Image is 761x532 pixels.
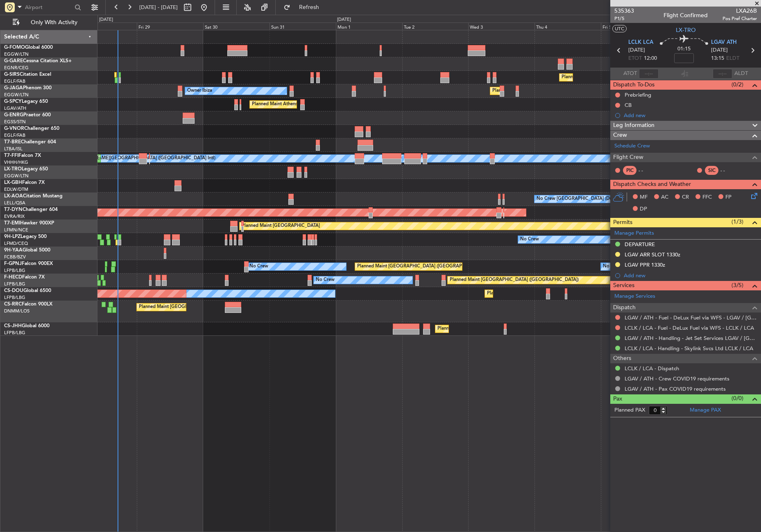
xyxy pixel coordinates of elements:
div: CB [625,102,632,109]
a: CS-RRCFalcon 900LX [4,302,52,307]
span: G-SPCY [4,99,22,104]
a: T7-DYNChallenger 604 [4,207,58,212]
span: LX-GBH [4,180,22,185]
span: Permits [613,218,632,227]
a: EGLF/FAB [4,78,25,84]
div: No Crew [520,233,539,246]
a: LCLK / LCA - Handling - Skylink Svcs Ltd LCLK / LCA [625,345,753,352]
a: EGGW/LTN [4,51,29,57]
button: Only With Activity [9,16,89,29]
a: EGSS/STN [4,119,26,125]
div: Thu 28 [70,23,137,30]
div: LGAV PPR 1330z [625,261,665,268]
span: (0/0) [732,394,743,403]
div: No Crew [249,260,268,273]
div: [DATE] [337,16,351,23]
div: DEPARTURE [625,241,655,248]
div: Wed 3 [468,23,535,30]
span: AC [661,193,668,201]
a: LFMD/CEQ [4,240,28,247]
div: Mon 1 [336,23,402,30]
div: Planned Maint [GEOGRAPHIC_DATA] ([GEOGRAPHIC_DATA]) [492,85,621,97]
span: LX-TRO [4,167,22,172]
a: T7-FFIFalcon 7X [4,153,41,158]
span: T7-DYN [4,207,23,212]
span: Flight Crew [613,153,643,162]
input: Airport [25,1,72,14]
a: 9H-LPZLegacy 500 [4,234,47,239]
span: Leg Information [613,121,655,130]
div: Tue 2 [402,23,469,30]
a: EGNR/CEG [4,65,29,71]
a: LTBA/ISL [4,146,23,152]
div: [DATE] [99,16,113,23]
span: Services [613,281,634,290]
a: CS-DOUGlobal 6500 [4,288,51,293]
span: [DATE] [628,46,645,54]
span: Refresh [292,5,326,10]
span: G-ENRG [4,113,23,118]
a: G-GARECessna Citation XLS+ [4,59,72,63]
span: ELDT [726,54,739,63]
div: Add new [624,272,757,279]
span: LGAV ATH [711,38,737,47]
span: LX-AOA [4,194,23,199]
span: 12:00 [644,54,657,63]
span: 9H-LPZ [4,234,20,239]
a: LGAV / ATH - Handling - Jet Set Services LGAV / [GEOGRAPHIC_DATA] [625,335,757,342]
span: G-GARE [4,59,23,63]
a: EDLW/DTM [4,186,28,192]
span: (3/5) [732,281,743,290]
a: G-SIRSCitation Excel [4,72,51,77]
a: EGGW/LTN [4,92,29,98]
a: F-GPNJFalcon 900EX [4,261,53,266]
div: LGAV ARR SLOT 1330z [625,251,680,258]
div: Planned Maint [GEOGRAPHIC_DATA] [242,220,320,232]
a: LELL/QSA [4,200,25,206]
div: Planned Maint [GEOGRAPHIC_DATA] ([GEOGRAPHIC_DATA]) [450,274,579,286]
span: MF [640,193,648,201]
div: Planned Maint [GEOGRAPHIC_DATA] ([GEOGRAPHIC_DATA]) [562,71,691,84]
a: Manage PAX [690,406,721,414]
span: Others [613,354,631,363]
span: Pos Pref Charter [722,15,757,22]
span: (0/2) [732,80,743,89]
a: G-JAGAPhenom 300 [4,86,52,91]
div: No Crew [GEOGRAPHIC_DATA] (Dublin Intl) [537,193,629,205]
span: G-VNOR [4,126,24,131]
span: Dispatch Checks and Weather [613,180,691,189]
div: Sun 31 [270,23,336,30]
div: No Crew [603,260,622,273]
span: 9H-YAA [4,248,23,253]
div: PIC [623,166,636,175]
a: VHHH/HKG [4,159,28,165]
a: CS-JHHGlobal 6000 [4,324,50,328]
div: Planned Maint [GEOGRAPHIC_DATA] ([GEOGRAPHIC_DATA]) [357,260,486,273]
label: Planned PAX [614,406,645,414]
div: Flight Confirmed [664,11,708,20]
div: Fri 5 [601,23,667,30]
a: T7-BREChallenger 604 [4,140,56,145]
span: G-SIRS [4,72,20,77]
span: P1/5 [614,15,634,22]
span: FP [725,193,732,201]
span: [DATE] - [DATE] [139,4,178,11]
a: Schedule Crew [614,142,650,150]
a: FCBB/BZV [4,254,26,260]
a: LGAV/ATH [4,105,26,111]
a: T7-EMIHawker 900XP [4,221,54,226]
a: G-VNORChallenger 650 [4,126,59,131]
span: FFC [702,193,712,201]
a: G-ENRGPraetor 600 [4,113,51,118]
div: Sat 30 [203,23,270,30]
div: - - [720,167,739,174]
a: LCLK / LCA - Dispatch [625,365,679,372]
div: No Crew [316,274,335,286]
a: LCLK / LCA - Fuel - DeLux Fuel via WFS - LCLK / LCA [625,324,754,331]
span: ATOT [623,70,637,78]
div: Fri 29 [137,23,203,30]
div: Planned Maint [GEOGRAPHIC_DATA] ([GEOGRAPHIC_DATA]) [487,288,616,300]
span: CR [682,193,689,201]
a: 9H-YAAGlobal 5000 [4,248,50,253]
a: G-FOMOGlobal 6000 [4,45,53,50]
